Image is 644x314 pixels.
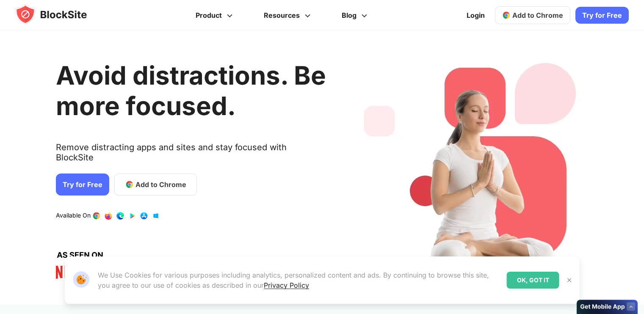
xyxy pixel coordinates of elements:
text: Available On [56,212,91,220]
a: Login [462,5,490,25]
span: Add to Chrome [512,11,563,19]
text: Remove distracting apps and sites and stay focused with BlockSite [56,142,326,169]
a: Try for Free [575,7,629,24]
a: Privacy Policy [264,281,309,289]
p: We Use Cookies for various purposes including analytics, personalized content and ads. By continu... [98,270,500,290]
div: OK, GOT IT [507,272,559,289]
img: chrome-icon.svg [502,11,511,19]
span: Add to Chrome [135,179,186,190]
h1: Avoid distractions. Be more focused. [56,60,326,121]
a: Add to Chrome [114,174,197,196]
button: Close [564,275,575,286]
img: Close [566,277,573,284]
img: blocksite-icon.5d769676.svg [15,4,103,25]
a: Add to Chrome [495,6,570,24]
a: Try for Free [56,174,109,196]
